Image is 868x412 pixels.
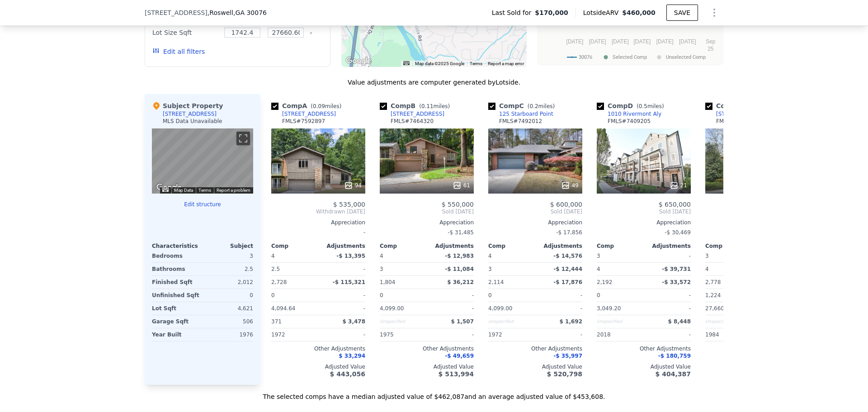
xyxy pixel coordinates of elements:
[152,302,201,315] div: Lot Sqft
[233,9,267,16] span: , GA 30076
[442,201,474,208] span: $ 550,000
[453,181,470,190] div: 61
[154,182,184,194] a: Open this area in Google Maps (opens a new window)
[445,266,474,272] span: -$ 11,084
[204,328,253,341] div: 1976
[488,263,533,275] div: 3
[613,54,647,60] text: Selected Comp
[597,315,642,328] div: Unspecified
[705,315,750,328] div: Unspecified
[380,219,474,226] div: Appreciation
[705,4,723,22] button: Show Options
[488,101,558,110] div: Comp C
[152,128,253,194] div: Map
[271,363,365,370] div: Adjusted Value
[152,242,203,250] div: Characteristics
[597,263,642,275] div: 4
[152,128,253,194] div: Street View
[380,292,383,298] span: 0
[622,9,656,16] span: $460,000
[705,253,709,259] span: 3
[553,266,582,272] span: -$ 12,444
[488,61,524,66] a: Report a map error
[320,328,365,341] div: -
[646,302,691,315] div: -
[344,181,362,190] div: 94
[427,242,474,250] div: Adjustments
[705,242,752,250] div: Comp
[666,5,698,21] button: SAVE
[553,253,582,259] span: -$ 14,576
[488,315,533,328] div: Unspecified
[668,318,691,325] span: $ 8,448
[333,279,365,285] span: -$ 115,321
[271,226,365,239] div: -
[448,229,474,236] span: -$ 31,485
[547,370,582,378] span: $ 520,798
[307,103,345,109] span: ( miles)
[380,345,474,352] div: Other Adjustments
[339,353,365,359] span: $ 33,294
[597,292,600,298] span: 0
[343,318,365,325] span: $ 3,478
[320,263,365,275] div: -
[204,250,253,262] div: 3
[665,229,691,236] span: -$ 30,469
[634,38,651,45] text: [DATE]
[320,302,365,315] div: -
[633,103,667,109] span: ( miles)
[589,38,606,45] text: [DATE]
[597,101,668,110] div: Comp D
[662,279,691,285] span: -$ 33,572
[537,289,582,302] div: -
[666,54,706,60] text: Unselected Comp
[499,118,542,125] div: FMLS # 7492012
[488,292,492,298] span: 0
[204,315,253,328] div: 506
[537,302,582,315] div: -
[597,219,691,226] div: Appreciation
[656,370,691,378] span: $ 404,387
[152,101,223,110] div: Subject Property
[313,103,325,109] span: 0.09
[217,188,250,193] a: Report a problem
[705,328,750,341] div: 1984
[203,242,253,250] div: Subject
[421,103,434,109] span: 0.11
[380,315,425,328] div: Unspecified
[152,250,201,262] div: Bedrooms
[204,302,253,315] div: 4,621
[708,46,714,52] text: 25
[597,363,691,370] div: Adjusted Value
[597,345,691,352] div: Other Adjustments
[705,305,733,312] span: 27,660.60
[646,328,691,341] div: -
[705,363,799,370] div: Adjusted Value
[705,292,721,298] span: 1,224
[556,229,582,236] span: -$ 17,856
[318,242,365,250] div: Adjustments
[597,208,691,215] span: Sold [DATE]
[380,328,425,341] div: 1975
[330,370,365,378] span: $ 443,056
[145,385,723,401] div: The selected comps have a median adjusted value of $462,087 and an average adjusted value of $453...
[271,219,365,226] div: Appreciation
[445,253,474,259] span: -$ 12,983
[706,38,716,45] text: Sep
[271,279,287,285] span: 2,728
[162,188,169,192] button: Keyboard shortcuts
[415,103,453,109] span: ( miles)
[403,61,410,65] button: Keyboard shortcuts
[204,263,253,275] div: 2.5
[271,292,275,298] span: 0
[488,345,582,352] div: Other Adjustments
[705,279,721,285] span: 2,778
[429,328,474,341] div: -
[380,363,474,370] div: Adjusted Value
[716,118,759,125] div: FMLS # 7513835
[145,78,723,87] div: Value adjustments are computer generated by Lotside .
[320,289,365,302] div: -
[391,118,434,125] div: FMLS # 7464320
[705,208,799,215] span: Sold [DATE]
[488,363,582,370] div: Adjusted Value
